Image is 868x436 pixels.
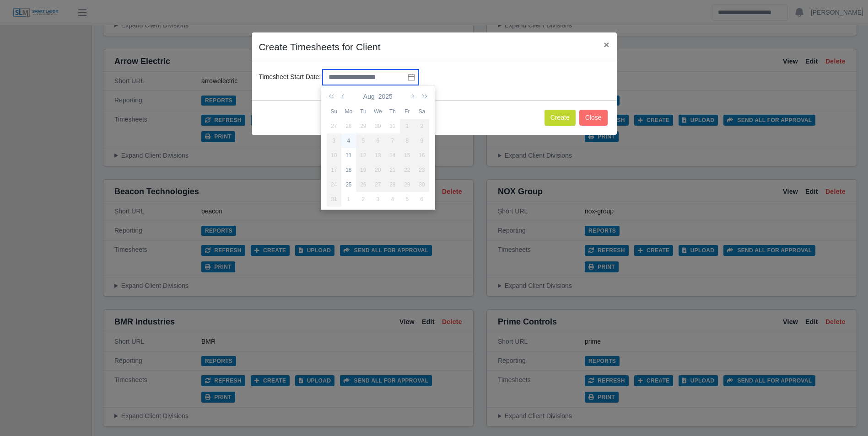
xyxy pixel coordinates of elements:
[341,181,356,189] div: 25
[327,195,341,203] div: 31
[415,192,429,207] td: 2025-09-06
[371,163,385,177] td: 2025-08-20
[415,163,429,177] td: 2025-08-23
[400,195,415,203] div: 5
[259,40,381,54] h4: Create Timesheets for Client
[415,151,429,160] div: 16
[341,148,356,163] td: 2025-08-11
[341,177,356,192] td: 2025-08-25
[371,177,385,192] td: 2025-08-27
[327,137,341,145] div: 3
[371,137,385,145] div: 6
[371,166,385,174] div: 20
[596,32,616,57] button: Close
[385,192,400,207] td: 2025-09-04
[385,181,400,189] div: 28
[356,137,371,145] div: 5
[327,148,341,163] td: 2025-08-10
[385,177,400,192] td: 2025-08-28
[341,133,356,148] td: 2025-08-04
[341,195,356,203] div: 1
[341,163,356,177] td: 2025-08-18
[356,122,371,130] div: 29
[327,122,341,130] div: 27
[415,148,429,163] td: 2025-08-16
[415,133,429,148] td: 2025-08-09
[415,195,429,203] div: 6
[371,181,385,189] div: 27
[356,163,371,177] td: 2025-08-19
[400,177,415,192] td: 2025-08-29
[356,151,371,160] div: 12
[356,133,371,148] td: 2025-08-05
[415,166,429,174] div: 23
[400,151,415,160] div: 15
[341,119,356,133] td: 2025-07-28
[415,104,429,119] th: Sa
[356,119,371,133] td: 2025-07-29
[356,195,371,203] div: 2
[385,163,400,177] td: 2025-08-21
[341,137,356,145] div: 4
[385,151,400,160] div: 14
[415,137,429,145] div: 9
[385,148,400,163] td: 2025-08-14
[327,151,341,160] div: 10
[356,181,371,189] div: 26
[400,137,415,145] div: 8
[361,89,377,104] button: Aug
[545,110,576,126] button: Create
[371,122,385,130] div: 30
[415,177,429,192] td: 2025-08-30
[356,192,371,207] td: 2025-09-02
[400,119,415,133] td: 2025-08-01
[327,133,341,148] td: 2025-08-03
[327,181,341,189] div: 24
[341,122,356,130] div: 28
[341,104,356,119] th: Mo
[415,181,429,189] div: 30
[385,122,400,130] div: 31
[341,166,356,174] div: 18
[385,133,400,148] td: 2025-08-07
[371,104,385,119] th: We
[400,192,415,207] td: 2025-09-05
[415,122,429,130] div: 2
[341,151,356,160] div: 11
[371,192,385,207] td: 2025-09-03
[371,151,385,160] div: 13
[356,104,371,119] th: Tu
[356,166,371,174] div: 19
[371,148,385,163] td: 2025-08-13
[400,133,415,148] td: 2025-08-08
[327,192,341,207] td: 2025-08-31
[371,133,385,148] td: 2025-08-06
[604,39,609,50] span: ×
[327,163,341,177] td: 2025-08-17
[400,166,415,174] div: 22
[579,110,608,126] button: Close
[356,148,371,163] td: 2025-08-12
[327,166,341,174] div: 17
[259,72,321,82] label: Timesheet Start Date:
[400,181,415,189] div: 29
[400,148,415,163] td: 2025-08-15
[327,104,341,119] th: Su
[385,166,400,174] div: 21
[400,163,415,177] td: 2025-08-22
[371,195,385,203] div: 3
[385,104,400,119] th: Th
[371,119,385,133] td: 2025-07-30
[400,104,415,119] th: Fr
[327,119,341,133] td: 2025-07-27
[341,192,356,207] td: 2025-09-01
[385,195,400,203] div: 4
[377,89,394,104] button: 2025
[327,177,341,192] td: 2025-08-24
[356,177,371,192] td: 2025-08-26
[415,119,429,133] td: 2025-08-02
[385,137,400,145] div: 7
[385,119,400,133] td: 2025-07-31
[400,122,415,130] div: 1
